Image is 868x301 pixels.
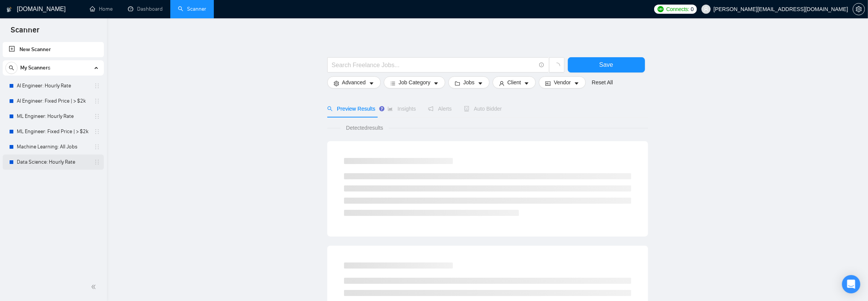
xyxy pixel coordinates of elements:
span: Preview Results [327,106,375,112]
input: Search Freelance Jobs... [332,60,536,70]
span: bars [390,80,396,86]
span: Client [508,78,521,87]
span: caret-down [574,80,579,86]
span: idcard [545,80,551,86]
span: holder [94,113,100,119]
span: Vendor [554,78,571,87]
img: upwork-logo.png [658,6,664,12]
a: AI Engineer: Fixed Price | > $2k [17,93,89,109]
button: barsJob Categorycaret-down [384,76,445,89]
span: caret-down [369,80,374,86]
span: Jobs [463,78,475,87]
li: New Scanner [3,42,104,57]
a: Reset All [592,78,613,87]
span: Alerts [428,106,452,112]
button: idcardVendorcaret-down [539,76,585,89]
li: My Scanners [3,60,104,170]
span: 0 [691,5,694,13]
span: Job Category [399,78,430,87]
a: New Scanner [9,42,98,57]
span: caret-down [524,80,529,86]
a: ML Engineer: Hourly Rate [17,109,89,124]
a: ML Engineer: Fixed Price | > $2k [17,124,89,139]
span: user [499,80,504,86]
span: area-chart [388,106,393,111]
span: notification [428,106,433,111]
a: AI Engineer: Hourly Rate [17,78,89,93]
span: Auto Bidder [464,106,502,112]
span: robot [464,106,469,111]
button: search [5,62,18,74]
span: Connects: [666,5,689,13]
button: setting [853,3,865,15]
div: Tooltip anchor [378,105,385,112]
span: search [6,65,17,71]
span: user [703,6,709,12]
div: Open Intercom Messenger [842,275,860,293]
span: holder [94,98,100,104]
span: caret-down [478,80,483,86]
span: folder [455,80,460,86]
a: homeHome [90,6,113,12]
span: setting [334,80,339,86]
span: Scanner [5,24,45,40]
span: holder [94,129,100,135]
span: search [327,106,333,111]
a: Data Science: Hourly Rate [17,155,89,170]
button: Save [568,57,645,72]
button: userClientcaret-down [493,76,536,89]
button: folderJobscaret-down [448,76,490,89]
span: My Scanners [20,60,50,76]
span: info-circle [539,63,544,68]
span: holder [94,144,100,150]
span: holder [94,159,100,165]
a: dashboardDashboard [128,6,163,12]
span: loading [553,63,560,69]
span: caret-down [433,80,439,86]
a: searchScanner [178,6,206,12]
span: Advanced [342,78,366,87]
span: Detected results [341,124,388,132]
span: holder [94,83,100,89]
img: logo [6,3,12,16]
span: double-left [91,283,99,291]
button: settingAdvancedcaret-down [327,76,381,89]
a: setting [853,6,865,12]
span: Insights [388,106,416,112]
a: Machine Learning: All Jobs [17,139,89,155]
span: Save [599,60,613,69]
